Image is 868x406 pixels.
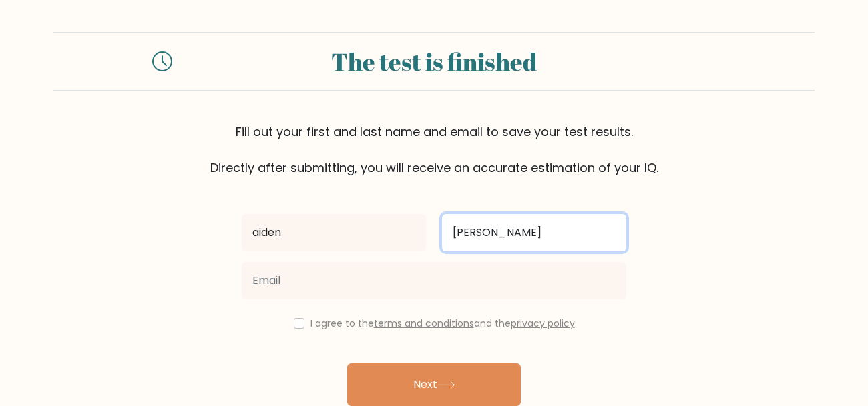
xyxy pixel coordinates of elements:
[53,123,815,177] div: Fill out your first and last name and email to save your test results. Directly after submitting,...
[374,317,474,330] a: terms and conditions
[242,262,626,299] input: Email
[242,214,426,251] input: First name
[188,43,680,79] div: The test is finished
[442,214,626,251] input: Last name
[310,317,575,330] label: I agree to the and the
[347,363,521,406] button: Next
[511,317,575,330] a: privacy policy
